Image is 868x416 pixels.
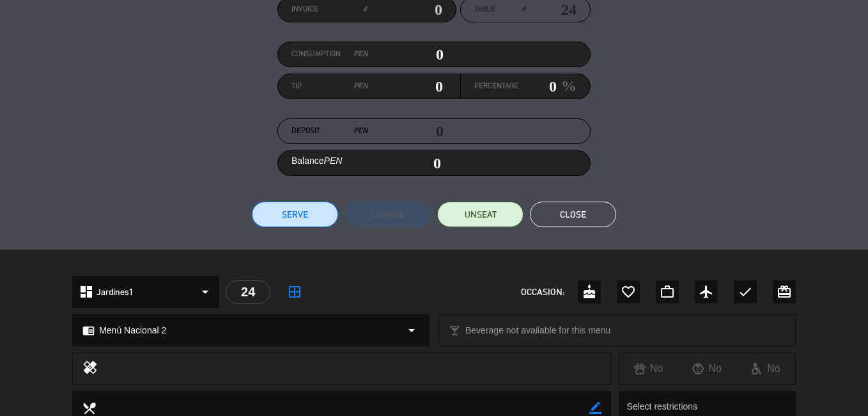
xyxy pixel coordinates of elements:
div: No [736,360,795,377]
i: local_dining [82,401,96,415]
em: PEN [353,125,368,138]
em: PEN [324,156,343,166]
button: Close [530,202,616,227]
button: UNSEAT [437,202,523,227]
div: 24 [226,280,270,304]
i: card_giftcard [777,284,792,300]
em: # [522,3,525,16]
label: Deposit [291,125,368,138]
em: PEN [353,48,368,61]
label: Consumption [291,48,368,61]
span: Menú Nacional 2 [99,323,166,338]
i: healing [82,360,98,378]
span: Jardines1 [97,285,134,300]
input: 0 [368,77,444,96]
label: Tip [291,80,368,93]
i: dashboard [79,284,94,300]
span: UNSEAT [465,208,497,221]
i: local_bar [449,324,461,337]
span: Beverage not available for this menu [465,323,610,338]
i: border_all [287,284,302,300]
i: chrome_reader_mode [82,324,95,337]
i: border_color [589,402,601,414]
i: check [738,284,753,300]
em: PEN [353,80,368,93]
label: Percentage [474,80,518,93]
input: 0 [518,77,557,96]
em: # [363,3,367,16]
label: Invoice [291,3,367,16]
button: Serve [252,202,338,227]
em: % [557,74,577,99]
i: airplanemode_active [699,284,714,300]
button: Charge [345,202,431,227]
span: Table [474,3,495,16]
i: arrow_drop_down [404,323,419,338]
span: OCCASION: [521,285,564,300]
i: arrow_drop_down [198,284,213,300]
label: Balance [291,154,342,168]
i: favorite_border [621,284,636,300]
i: cake [582,284,597,300]
div: No [678,360,736,377]
i: work_outline [660,284,675,300]
input: 0 [368,45,444,64]
div: No [619,360,678,377]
